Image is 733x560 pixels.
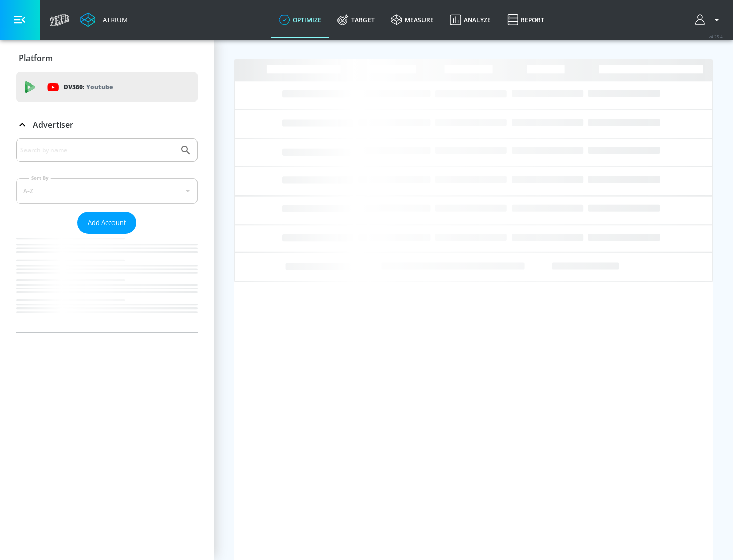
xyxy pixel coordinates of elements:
div: Atrium [99,15,128,24]
div: Platform [16,44,198,72]
button: Add Account [77,212,136,234]
nav: list of Advertiser [16,234,198,332]
p: Platform [19,52,53,64]
a: optimize [271,2,329,38]
a: Report [499,2,552,38]
input: Search by name [20,144,175,157]
label: Sort By [29,175,51,181]
a: measure [383,2,442,38]
div: DV360: Youtube [16,72,198,102]
div: Advertiser [16,110,198,139]
div: Advertiser [16,138,198,332]
p: Youtube [86,81,113,92]
p: DV360: [64,81,113,93]
a: Atrium [80,12,128,27]
span: v 4.25.4 [709,34,723,39]
span: Add Account [88,217,126,229]
div: A-Z [16,178,198,204]
p: Advertiser [33,119,73,130]
a: Analyze [442,2,499,38]
a: Target [329,2,383,38]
